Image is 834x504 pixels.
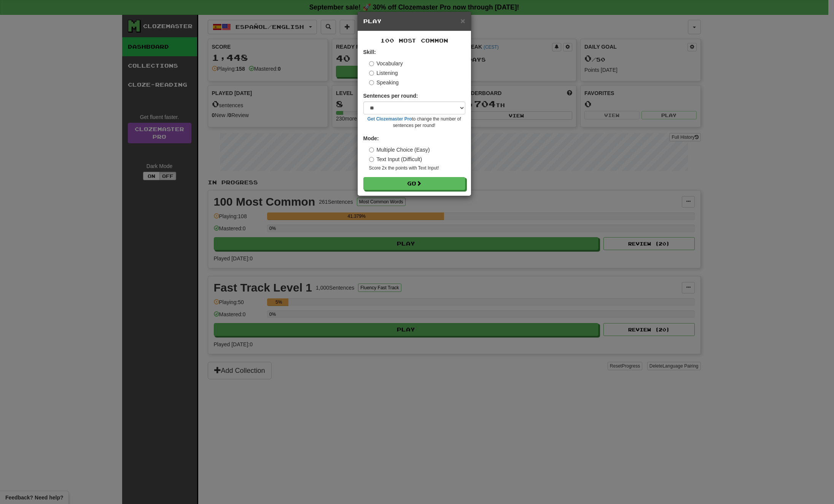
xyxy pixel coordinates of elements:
[363,49,376,55] strong: Skill:
[460,16,465,25] span: ×
[363,135,379,141] strong: Mode:
[363,17,465,25] h5: Play
[369,69,398,77] label: Listening
[369,71,374,76] input: Listening
[369,80,374,85] input: Speaking
[369,155,422,163] label: Text Input (Difficult)
[369,147,374,152] input: Multiple Choice (Easy)
[363,92,418,100] label: Sentences per round:
[380,37,448,44] span: 100 Most Common
[369,146,430,154] label: Multiple Choice (Easy)
[369,60,403,67] label: Vocabulary
[369,79,399,86] label: Speaking
[363,177,465,190] button: Go
[460,17,465,25] button: Close
[369,157,374,162] input: Text Input (Difficult)
[369,165,465,171] small: Score 2x the points with Text Input !
[363,116,465,129] small: to change the number of sentences per round!
[369,61,374,66] input: Vocabulary
[368,116,412,122] a: Get Clozemaster Pro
